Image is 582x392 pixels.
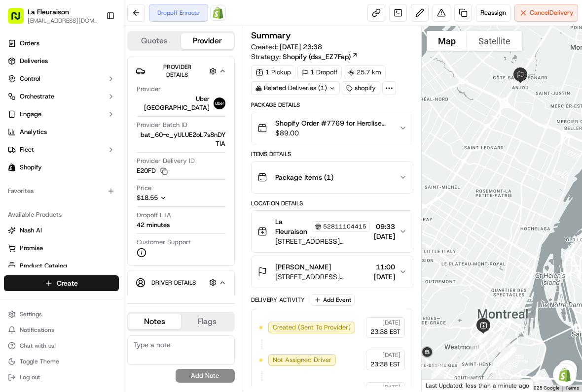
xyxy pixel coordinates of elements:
[251,199,413,207] div: Location Details
[20,358,59,365] span: Toggle Theme
[8,226,115,235] a: Nash AI
[10,195,18,202] div: 📗
[137,157,195,165] span: Provider Delivery ID
[20,194,75,203] span: Knowledge Base
[44,104,136,112] div: We're available if you need us!
[136,274,226,291] button: Driver Details
[20,92,54,101] span: Orchestrate
[20,261,67,270] span: Product Catalog
[87,153,108,161] span: [DATE]
[163,63,191,79] span: Provider Details
[4,35,119,51] a: Orders
[137,121,187,130] span: Provider Batch ID
[20,153,28,161] img: 1736555255976-a54dd68f-1ca7-489b-9aae-adbdc363a1c4
[275,236,370,246] span: [STREET_ADDRESS][PERSON_NAME]
[467,340,487,361] div: 12
[280,42,322,51] span: [DATE] 23:38
[275,172,333,182] span: Package Items ( 1 )
[251,52,358,62] div: Strategy:
[275,262,331,272] span: [PERSON_NAME]
[70,217,119,225] a: Powered byPylon
[4,307,119,321] button: Settings
[342,81,380,95] div: shopify
[252,256,413,288] button: [PERSON_NAME][STREET_ADDRESS] [STREET_ADDRESS]11:00[DATE]
[557,360,577,380] button: Map camera controls
[251,101,413,109] div: Package Details
[251,296,305,304] div: Delivery Activity
[137,221,170,229] div: 42 minutes
[487,354,508,375] div: 1
[382,351,400,359] span: [DATE]
[136,61,226,81] button: Provider Details
[297,65,342,79] div: 1 Dropoff
[83,195,91,202] div: 💻
[20,39,39,48] span: Orders
[4,53,119,69] a: Deliveries
[79,190,162,207] a: 💻API Documentation
[4,183,119,199] div: Favorites
[273,323,351,332] span: Created (Sent To Provider)
[4,355,119,368] button: Toggle Theme
[370,327,400,336] span: 23:38 EST
[252,162,413,193] button: Package Items (1)
[251,81,340,95] div: Related Deliveries (1)
[374,222,395,231] span: 09:33
[311,294,355,306] button: Add Event
[20,226,42,235] span: Nash AI
[4,339,119,353] button: Chat with us!
[4,106,119,122] button: Engage
[251,31,291,40] h3: Summary
[151,279,196,287] span: Driver Details
[20,128,47,136] span: Analytics
[8,244,115,253] a: Promise
[20,145,34,154] span: Fleet
[181,33,234,49] button: Provider
[4,223,119,238] button: Nash AI
[20,163,42,172] span: Shopify
[275,217,310,236] span: La Fleuraison
[20,373,40,381] span: Log out
[20,57,48,65] span: Deliveries
[31,153,80,161] span: [PERSON_NAME]
[496,346,517,366] div: 2
[565,385,579,391] a: Terms (opens in new tab)
[153,126,180,138] button: See all
[57,278,78,288] span: Create
[428,360,448,381] div: 13
[137,131,225,148] span: bat_60-c_yULUE2oL7s8nDYTIA
[10,94,28,112] img: 1736555255976-a54dd68f-1ca7-489b-9aae-adbdc363a1c4
[344,65,386,79] div: 25.7 km
[28,7,69,17] button: La Fleuraison
[4,323,119,337] button: Notifications
[251,42,322,52] span: Created:
[323,223,366,230] span: 52811104415
[4,71,119,87] button: Control
[252,112,413,144] button: Shopify Order #7769 for Herclise Jinel$89.00
[251,150,413,158] div: Items Details
[4,258,119,274] button: Product Catalog
[98,218,119,225] span: Pylon
[424,379,457,392] a: Open this area in Google Maps (opens a new window)
[4,370,119,384] button: Log out
[10,143,26,159] img: Masood Aslam
[137,166,168,175] button: E20FD
[424,379,457,392] img: Google
[93,194,158,203] span: API Documentation
[26,64,178,74] input: Got a question? Start typing here...
[28,17,98,25] button: [EMAIL_ADDRESS][DOMAIN_NAME]
[467,31,522,51] button: Show satellite imagery
[4,207,119,223] div: Available Products
[44,94,162,104] div: Start new chat
[214,98,225,109] img: uber-new-logo.jpeg
[374,262,395,272] span: 11:00
[137,184,151,193] span: Price
[10,128,66,136] div: Past conversations
[382,384,400,392] span: [DATE]
[283,52,358,62] a: Shopify (dss_EZ7Fep)
[8,163,16,171] img: Shopify logo
[6,190,79,207] a: 📗Knowledge Base
[20,110,41,119] span: Engage
[530,8,574,17] span: Cancel Delivery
